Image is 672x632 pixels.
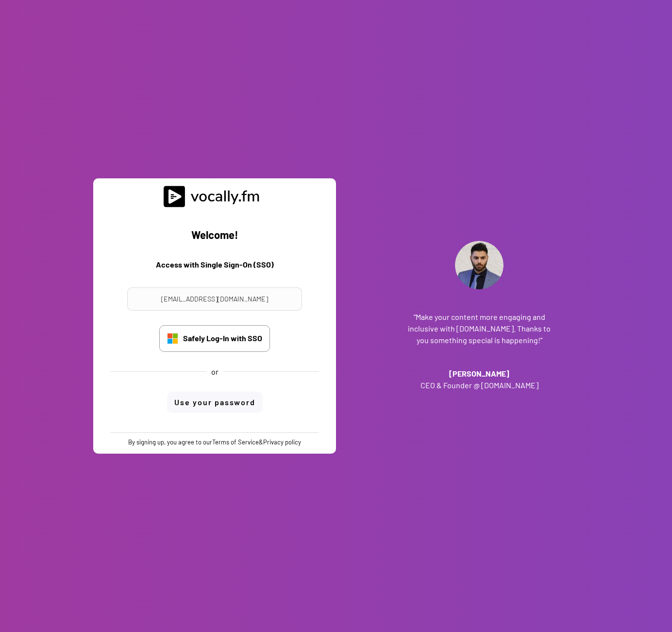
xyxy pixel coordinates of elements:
[127,287,302,311] input: Your email
[183,333,262,344] div: Safely Log-In with SSO
[167,333,178,344] img: Microsoft_logo.svg
[101,259,329,276] h3: Access with Single Sign-On (SSO)
[406,379,552,391] h3: CEO & Founder @ [DOMAIN_NAME]
[164,186,266,207] img: vocally%20logo.svg
[455,241,504,289] img: Addante_Profile.png
[128,438,301,446] div: By signing up, you agree to our &
[212,438,259,446] a: Terms of Service
[406,311,552,346] h3: “Make your content more engaging and inclusive with [DOMAIN_NAME]. Thanks to you something specia...
[263,438,301,446] a: Privacy policy
[211,366,218,377] div: or
[167,392,263,413] button: Use your password
[406,368,552,379] h3: [PERSON_NAME]
[101,227,329,244] h2: Welcome!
